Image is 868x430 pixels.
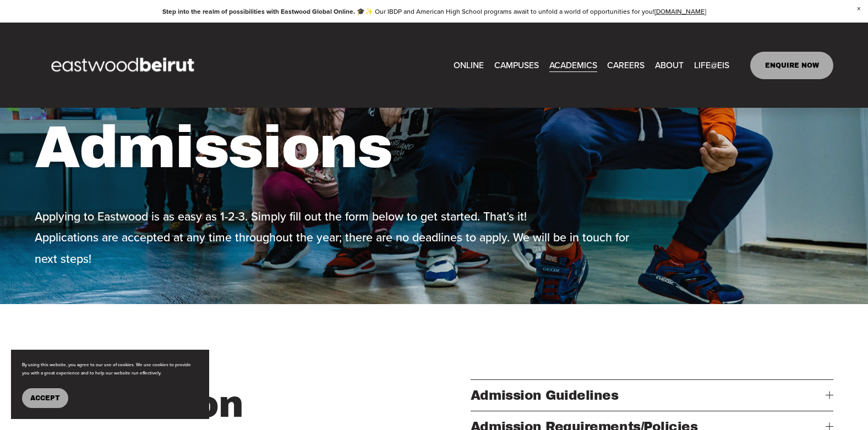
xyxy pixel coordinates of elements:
a: folder dropdown [694,57,729,74]
span: LIFE@EIS [694,57,729,73]
a: ONLINE [454,57,484,74]
button: Accept [22,388,68,408]
span: Admission Guidelines [471,388,826,403]
h1: Admissions [35,113,833,183]
p: By using this website, you agree to our use of cookies. We use cookies to provide you with a grea... [22,361,198,377]
button: Admission Guidelines [471,380,833,411]
a: [DOMAIN_NAME] [654,7,706,16]
span: CAMPUSES [494,57,539,73]
a: folder dropdown [494,57,539,74]
img: EastwoodIS Global Site [35,37,214,93]
a: ENQUIRE NOW [750,52,833,79]
span: ABOUT [655,57,684,73]
span: Accept [30,394,60,402]
a: folder dropdown [549,57,597,74]
span: ACADEMICS [549,57,597,73]
p: Applying to Eastwood is as easy as 1-2-3. Simply fill out the form below to get started. That’s i... [35,206,632,269]
a: folder dropdown [655,57,684,74]
a: CAREERS [607,57,645,74]
section: Cookie banner [11,350,209,419]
